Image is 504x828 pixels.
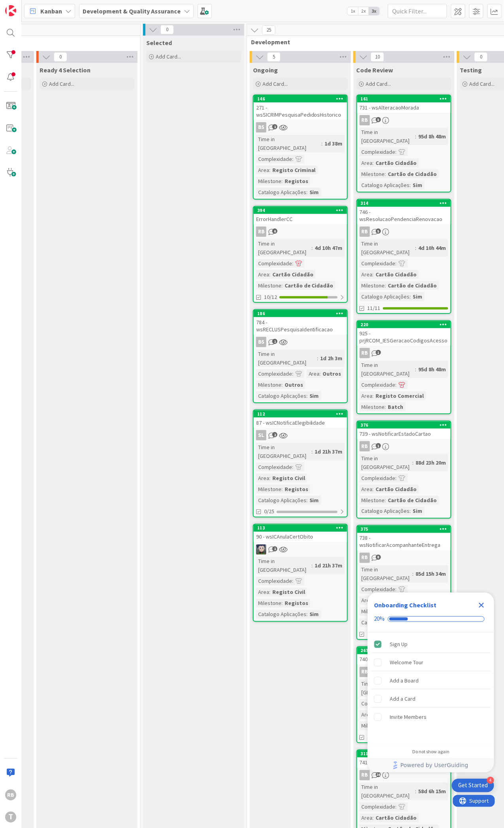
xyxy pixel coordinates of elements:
[254,207,347,214] div: 394
[360,680,415,697] div: Time in [GEOGRAPHIC_DATA]
[357,199,451,314] a: 314746 - wsResolucaoPendenciaRenovacaoRBTime in [GEOGRAPHIC_DATA]:4d 10h 44mComplexidade:Area:Car...
[414,570,448,578] div: 85d 15h 34m
[313,561,345,570] div: 1d 21h 37m
[417,244,448,252] div: 4d 10h 44m
[254,214,347,224] div: ErrorHandlerCC
[368,593,494,773] div: Checklist Container
[360,227,370,237] div: RB
[156,53,181,60] span: Add Card...
[256,496,306,505] div: Catalogo Aplicações
[292,155,293,163] span: :
[254,532,347,542] div: 90 - wsICAnulaCertObito
[390,640,408,649] div: Sign Up
[256,270,269,279] div: Area
[357,328,451,346] div: 925 - prjRCOM_IESGeracaoCodigosAcesso
[292,577,293,586] span: :
[458,782,488,790] div: Get Started
[386,170,439,178] div: Cartão de Cidadão
[308,610,321,619] div: Sim
[254,544,347,555] div: LS
[360,553,370,563] div: RB
[146,39,172,47] span: Selected
[360,496,385,505] div: Milestone
[292,463,293,471] span: :
[264,508,274,516] span: 0/25
[374,485,419,493] div: Cartão Cidadão
[281,485,283,493] span: :
[254,310,347,335] div: 186784 - wsRECLUSPesquisaIdentificacao
[292,369,293,378] span: :
[256,337,266,347] div: BS
[40,66,91,74] span: Ready 4 Selection
[312,447,313,456] span: :
[357,321,451,328] div: 220
[256,474,269,482] div: Area
[361,200,451,206] div: 314
[5,812,16,823] div: T
[253,410,348,518] a: 11287 - wsICNotificaElegibilidadeSLTime in [GEOGRAPHIC_DATA]:1d 21h 37mComplexidade:Area:Registo ...
[360,507,410,516] div: Catalogo Aplicações
[366,80,391,87] span: Add Card...
[256,588,269,597] div: Area
[308,391,321,400] div: Sim
[396,147,397,156] span: :
[360,803,396,811] div: Complexidade
[256,188,306,197] div: Catalogo Aplicações
[257,411,347,417] div: 112
[474,52,488,62] span: 0
[320,369,321,378] span: :
[396,380,397,389] span: :
[376,229,381,234] span: 5
[253,66,278,74] span: Ongoing
[357,320,451,414] a: 220925 - prjRCOM_IESGeracaoCodigosAcessoRBTime in [GEOGRAPHIC_DATA]:95d 8h 48mComplexidade:Area:R...
[376,772,381,777] span: 16
[283,380,305,389] div: Outros
[357,115,451,125] div: RB
[281,599,283,608] span: :
[360,667,370,677] div: RB
[373,485,374,493] span: :
[373,270,374,279] span: :
[283,177,310,185] div: Registos
[396,259,397,268] span: :
[374,391,426,400] div: Registo Comercial
[360,170,385,178] div: Milestone
[385,281,386,290] span: :
[373,814,374,822] span: :
[360,391,373,400] div: Area
[373,159,374,167] span: :
[256,166,269,174] div: Area
[256,369,292,378] div: Complexidade
[262,80,288,87] span: Add Card...
[269,588,270,597] span: :
[368,758,494,773] div: Footer
[17,1,36,11] span: Support
[253,206,348,303] a: 394ErrorHandlerCCRBTime in [GEOGRAPHIC_DATA]:4d 10h 47mComplexidade:Area:Cartão CidadãoMilestone:...
[487,777,494,784] div: 4
[253,524,348,622] a: 11390 - wsICAnulaCertObitoLSTime in [GEOGRAPHIC_DATA]:1d 21h 37mComplexidade:Area:Registo CivilMi...
[361,751,451,757] div: 311
[360,181,410,189] div: Catalogo Aplicações
[357,429,451,439] div: 739 - wsNotificarEstadoCartao
[374,814,419,822] div: Cartão Cidadão
[254,410,347,428] div: 11287 - wsICNotificaElegibilidade
[411,181,425,189] div: Sim
[368,304,381,312] span: 11/11
[412,749,449,755] div: Do not show again
[410,181,411,189] span: :
[357,533,451,550] div: 738 - wsNotificarAcompanhanteEntrega
[374,616,488,623] div: Checklist progress: 20%
[357,526,451,533] div: 375
[360,618,410,627] div: Catalogo Aplicações
[376,555,381,560] span: 8
[452,779,494,792] div: Open Get Started checklist, remaining modules: 4
[357,770,451,781] div: RB
[281,380,283,389] span: :
[264,293,277,301] span: 10/12
[374,159,419,167] div: Cartão Cidadão
[358,7,369,15] span: 2x
[357,441,451,452] div: RB
[460,66,482,74] span: Testing
[256,281,281,290] div: Milestone
[360,259,396,268] div: Complexidade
